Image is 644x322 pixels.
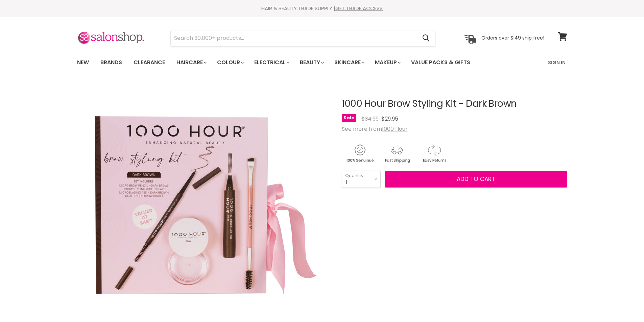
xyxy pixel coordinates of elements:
[416,143,452,164] img: returns.gif
[212,55,248,70] a: Colour
[95,55,127,70] a: Brands
[406,55,475,70] a: Value Packs & Gifts
[379,143,415,164] img: shipping.gif
[72,53,510,72] ul: Main menu
[295,55,328,70] a: Beauty
[342,125,408,133] span: See more from
[72,55,94,70] a: New
[457,175,495,183] span: Add to cart
[342,114,356,122] span: Sale
[329,55,368,70] a: Skincare
[544,55,570,70] a: Sign In
[342,143,378,164] img: genuine.gif
[481,35,544,41] p: Orders over $149 ship free!
[417,30,435,46] button: Search
[382,125,408,133] a: 1000 Hour
[171,55,211,70] a: Haircare
[361,115,379,123] span: $34.99
[128,55,170,70] a: Clearance
[381,115,398,123] span: $29.95
[342,171,381,188] select: Quantity
[170,30,435,46] form: Product
[370,55,405,70] a: Makeup
[335,5,383,12] a: GET TRADE ACCESS
[171,30,417,46] input: Search
[69,5,576,12] div: HAIR & BEAUTY TRADE SUPPLY |
[69,53,576,72] nav: Main
[342,99,567,109] h1: 1000 Hour Brow Styling Kit - Dark Brown
[385,171,567,188] button: Add to cart
[249,55,293,70] a: Electrical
